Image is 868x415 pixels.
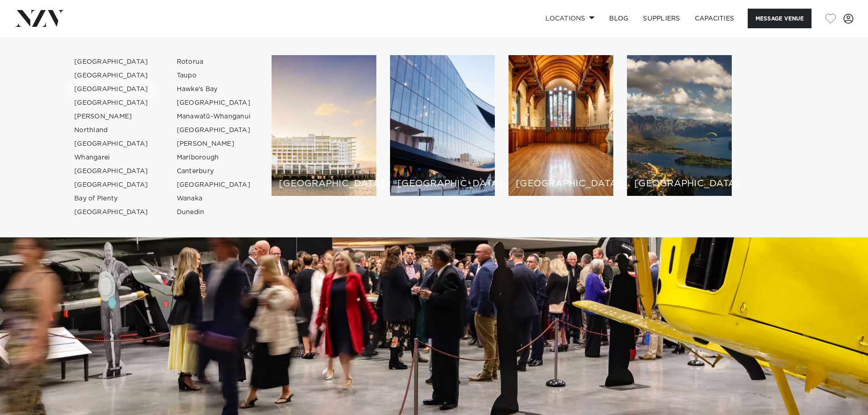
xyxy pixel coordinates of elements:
h6: [GEOGRAPHIC_DATA] [634,179,724,189]
h6: [GEOGRAPHIC_DATA] [397,179,488,189]
button: Message Venue [748,9,812,28]
a: Canterbury [169,164,258,178]
a: [GEOGRAPHIC_DATA] [67,82,156,96]
a: [GEOGRAPHIC_DATA] [67,178,156,192]
a: [GEOGRAPHIC_DATA] [67,205,156,219]
a: [PERSON_NAME] [169,137,258,151]
a: Marlborough [169,151,258,164]
a: Christchurch venues [GEOGRAPHIC_DATA] [508,55,613,196]
a: Locations [538,9,602,28]
a: SUPPLIERS [636,9,687,28]
a: Hawke's Bay [169,82,258,96]
a: BLOG [602,9,636,28]
a: Queenstown venues [GEOGRAPHIC_DATA] [627,55,732,196]
a: [GEOGRAPHIC_DATA] [169,178,258,192]
a: [GEOGRAPHIC_DATA] [169,96,258,110]
a: Rotorua [169,55,258,69]
a: [PERSON_NAME] [67,110,156,123]
a: [GEOGRAPHIC_DATA] [67,137,156,151]
a: Manawatū-Whanganui [169,110,258,123]
a: Bay of Plenty [67,192,156,205]
a: Taupo [169,69,258,82]
a: Wanaka [169,192,258,205]
img: nzv-logo.png [15,10,64,26]
a: [GEOGRAPHIC_DATA] [67,55,156,69]
a: [GEOGRAPHIC_DATA] [67,164,156,178]
a: Northland [67,123,156,137]
a: Dunedin [169,205,258,219]
a: Capacities [688,9,742,28]
a: Wellington venues [GEOGRAPHIC_DATA] [390,55,495,196]
a: [GEOGRAPHIC_DATA] [67,69,156,82]
a: [GEOGRAPHIC_DATA] [169,123,258,137]
a: [GEOGRAPHIC_DATA] [67,96,156,110]
h6: [GEOGRAPHIC_DATA] [516,179,606,189]
a: Whangarei [67,151,156,164]
a: Auckland venues [GEOGRAPHIC_DATA] [272,55,376,196]
h6: [GEOGRAPHIC_DATA] [279,179,369,189]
